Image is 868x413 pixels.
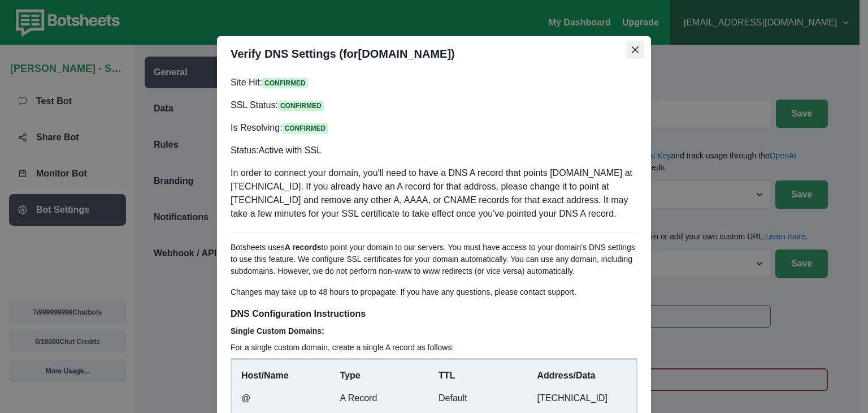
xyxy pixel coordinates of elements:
[231,166,637,221] p: In order to connect your domain, you'll need to have a DNS A record that points [DOMAIN_NAME] at ...
[231,98,637,112] p: SSL Status:
[340,369,430,382] p: Type
[231,76,637,89] p: Site Hit:
[241,369,331,382] p: Host/Name
[231,242,637,277] p: Botsheets uses to point your domain to our servers. You must have access to your domain's DNS set...
[283,123,328,134] span: Confirmed
[231,121,637,135] p: Is Resolving:
[217,36,651,71] header: Verify DNS Settings (for [DOMAIN_NAME] )
[285,243,322,252] b: A records
[231,325,637,337] p: Single Custom Domains:
[231,286,637,298] p: Changes may take up to 48 hours to propagate. If you have any questions, please contact support.
[231,307,637,321] p: DNS Configuration Instructions
[537,369,627,382] p: Address/Data
[278,101,324,111] span: Confirmed
[439,392,528,405] p: Default
[439,369,528,382] p: TTL
[537,392,627,405] p: [TECHNICAL_ID]
[231,342,637,354] p: For a single custom domain, create a single A record as follows:
[241,392,331,405] p: @
[262,78,308,88] span: Confirmed
[231,144,637,157] p: Status: Active with SSL
[626,41,644,59] button: Close
[340,392,430,405] p: A Record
